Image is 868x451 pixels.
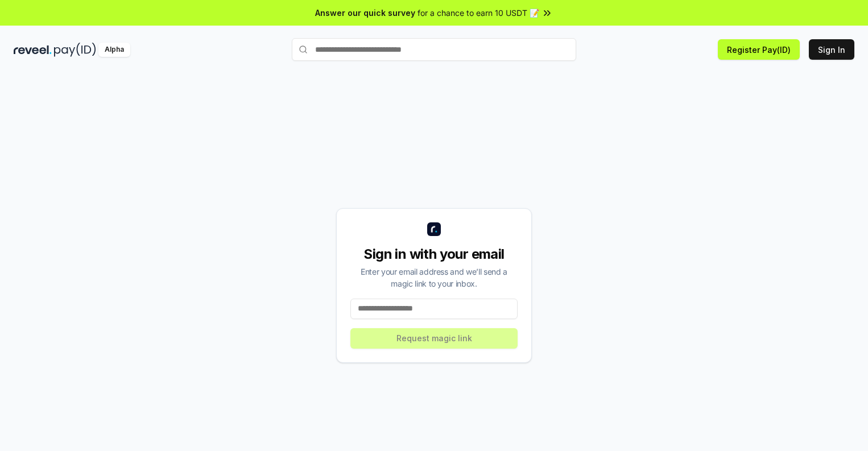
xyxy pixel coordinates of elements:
img: pay_id [54,43,96,57]
div: Enter your email address and we’ll send a magic link to your inbox. [350,266,518,289]
button: Sign In [809,39,854,60]
div: Alpha [98,43,130,57]
div: Sign in with your email [350,245,518,263]
button: Register Pay(ID) [718,39,800,60]
span: Answer our quick survey [315,7,415,19]
span: for a chance to earn 10 USDT 📝 [418,7,539,19]
img: reveel_dark [14,43,52,57]
img: logo_small [427,222,441,236]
